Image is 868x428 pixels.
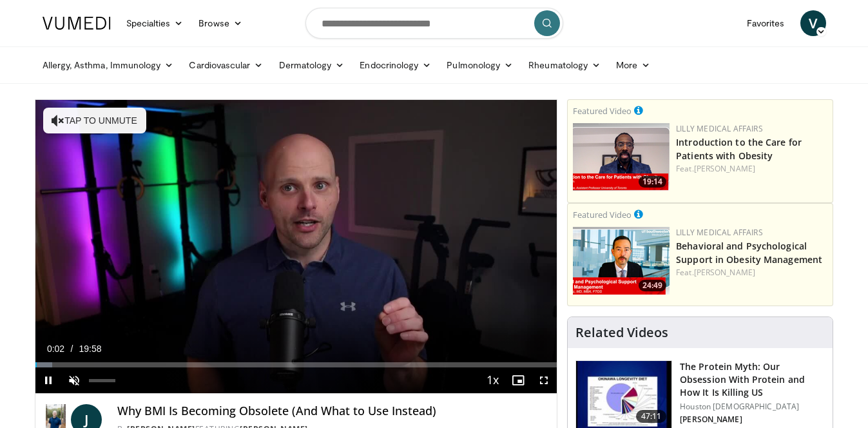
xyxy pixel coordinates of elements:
[439,52,521,78] a: Pulmonology
[71,344,73,354] span: /
[639,176,666,188] span: 19:14
[800,10,826,36] a: V
[479,367,505,393] button: Playback Rate
[636,410,667,423] span: 47:11
[676,123,763,134] a: Lilly Medical Affairs
[352,52,439,78] a: Endocrinology
[676,267,827,278] div: Feat.
[694,163,755,174] a: [PERSON_NAME]
[43,17,111,30] img: VuMedi Logo
[573,123,670,191] img: acc2e291-ced4-4dd5-b17b-d06994da28f3.png.150x105_q85_crop-smart_upscale.png
[573,123,670,191] a: 19:14
[680,360,825,399] h3: The Protein Myth: Our Obsession With Protein and How It Is Killing US
[79,344,102,354] span: 19:58
[676,227,763,238] a: Lilly Medical Affairs
[305,8,563,39] input: Search topics, interventions
[47,344,64,354] span: 0:02
[505,367,531,393] button: Enable picture-in-picture mode
[43,108,146,133] button: Tap to unmute
[117,404,546,418] h4: Why BMI Is Becoming Obsolete (And What to Use Instead)
[694,267,755,278] a: [PERSON_NAME]
[680,402,825,412] p: Houston [DEMOGRAPHIC_DATA]
[119,10,191,36] a: Specialties
[89,379,115,382] div: Volume Level
[575,325,668,340] h4: Related Videos
[521,52,608,78] a: Rheumatology
[573,227,670,295] a: 24:49
[271,52,352,78] a: Dermatology
[608,52,658,78] a: More
[576,361,671,428] img: b7b8b05e-5021-418b-a89a-60a270e7cf82.150x105_q85_crop-smart_upscale.jpg
[573,209,632,220] small: Featured Video
[639,280,666,291] span: 24:49
[680,414,825,425] p: [PERSON_NAME]
[676,163,827,175] div: Feat.
[181,52,271,78] a: Cardiovascular
[35,52,182,78] a: Allergy, Asthma, Immunology
[676,136,802,162] a: Introduction to the Care for Patients with Obesity
[573,105,632,117] small: Featured Video
[739,10,793,36] a: Favorites
[573,227,670,295] img: ba3304f6-7838-4e41-9c0f-2e31ebde6754.png.150x105_q85_crop-smart_upscale.png
[35,367,61,393] button: Pause
[35,362,557,367] div: Progress Bar
[35,100,557,394] video-js: Video Player
[191,10,250,36] a: Browse
[531,367,557,393] button: Fullscreen
[676,240,822,266] a: Behavioral and Psychological Support in Obesity Management
[61,367,87,393] button: Unmute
